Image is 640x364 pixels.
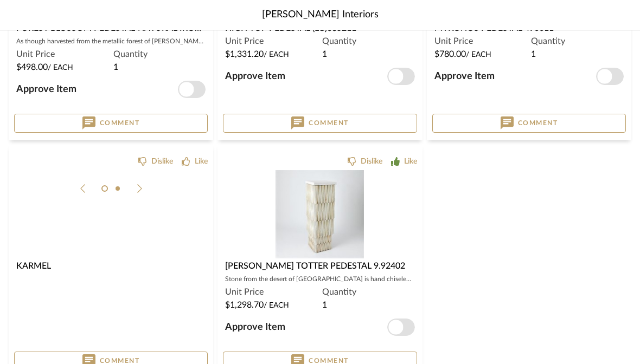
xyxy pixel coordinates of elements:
span: Approve Item [434,71,495,81]
button: Comment [432,114,626,133]
span: / Each [466,51,491,58]
span: / Each [264,302,289,309]
span: $1,331.20 [225,50,264,58]
span: Quantity [322,285,356,298]
div: Dislike [361,156,382,167]
span: Quantity [322,35,356,48]
span: Unit Price [434,35,473,48]
span: Comment [309,119,349,127]
span: $1,298.70 [225,301,264,309]
span: 1 [322,298,327,311]
button: Comment [14,114,208,133]
span: Quantity [113,48,148,61]
div: As though harvested from the metallic forest of [PERSON_NAME] imagination, the new Forest Blossom... [16,35,206,48]
span: / Each [48,64,73,71]
span: 1 [113,61,118,74]
span: Karmel [16,262,51,270]
div: Like [404,156,417,167]
span: Unit Price [225,285,264,298]
span: Quantity [531,35,565,48]
span: / Each [264,51,289,58]
span: Approve Item [16,84,76,94]
button: Comment [223,114,417,133]
span: $780.00 [434,50,466,58]
span: Unit Price [225,35,264,48]
span: Approve Item [225,322,285,332]
span: Comment [100,119,140,127]
img: TEETER TOTTER PEDESTAL 9.92402 [276,170,364,258]
span: 1 [322,48,327,61]
span: $498.00 [16,63,48,71]
span: [PERSON_NAME] TOTTER PEDESTAL 9.92402 [225,262,405,270]
div: Stone from the desert of [GEOGRAPHIC_DATA] is hand chiseled and sculpted by artisans to create th... [225,272,414,285]
span: Unit Price [16,48,55,61]
span: 1 [531,48,536,61]
span: Approve Item [225,71,285,81]
span: [PERSON_NAME] Interiors [262,8,379,22]
span: Comment [518,119,558,127]
div: Like [195,156,208,167]
div: Dislike [151,156,173,167]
